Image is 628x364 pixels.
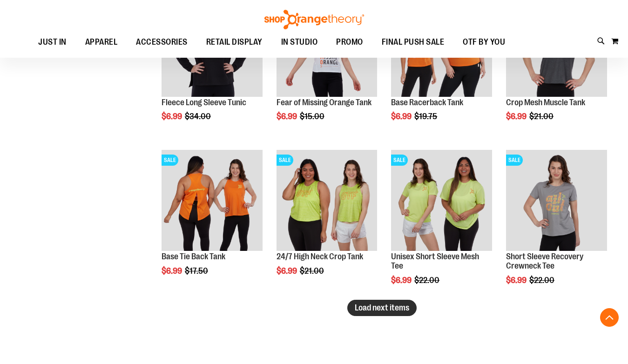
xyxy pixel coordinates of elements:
[272,145,382,299] div: product
[162,155,178,166] span: SALE
[501,145,612,308] div: product
[162,252,225,261] a: Base Tie Back Tank
[277,266,298,276] span: $6.99
[600,308,619,327] button: Back To Top
[506,98,585,107] a: Crop Mesh Muscle Tank
[355,303,409,312] span: Load next items
[347,300,417,316] button: Load next items
[529,112,555,121] span: $21.00
[162,112,183,121] span: $6.99
[272,32,327,53] a: IN STUDIO
[463,32,505,53] span: OTF BY YOU
[391,98,463,107] a: Base Racerback Tank
[206,32,263,53] span: RETAIL DISPLAY
[162,150,263,251] img: Product image for Base Tie Back Tank
[29,32,76,53] a: JUST IN
[391,252,479,270] a: Unisex Short Sleeve Mesh Tee
[372,32,454,53] a: FINAL PUSH SALE
[506,276,528,285] span: $6.99
[506,252,583,270] a: Short Sleeve Recovery Crewneck Tee
[197,32,272,53] a: RETAIL DISPLAY
[327,32,372,53] a: PROMO
[391,150,492,251] img: Product image for Unisex Short Sleeve Mesh Tee
[136,32,188,53] span: ACCESSORIES
[506,112,528,121] span: $6.99
[300,266,325,276] span: $21.00
[281,32,318,53] span: IN STUDIO
[529,276,556,285] span: $22.00
[185,266,209,276] span: $17.50
[453,32,514,53] a: OTF BY YOU
[162,266,183,276] span: $6.99
[391,276,413,285] span: $6.99
[127,32,197,53] a: ACCESSORIES
[386,145,497,308] div: product
[263,10,365,29] img: Shop Orangetheory
[300,112,326,121] span: $15.00
[162,150,263,252] a: Product image for Base Tie Back TankSALE
[414,112,439,121] span: $19.75
[391,155,408,166] span: SALE
[76,32,127,53] a: APPAREL
[162,98,246,107] a: Fleece Long Sleeve Tunic
[506,150,607,252] a: Short Sleeve Recovery Crewneck Tee primary imageSALE
[277,155,293,166] span: SALE
[277,150,378,251] img: Product image for 24/7 High Neck Crop Tank
[506,155,523,166] span: SALE
[277,98,371,107] a: Fear of Missing Orange Tank
[277,112,298,121] span: $6.99
[391,112,413,121] span: $6.99
[38,32,67,53] span: JUST IN
[185,112,212,121] span: $34.00
[277,150,378,252] a: Product image for 24/7 High Neck Crop TankSALE
[277,252,363,261] a: 24/7 High Neck Crop Tank
[336,32,363,53] span: PROMO
[506,150,607,251] img: Short Sleeve Recovery Crewneck Tee primary image
[391,150,492,252] a: Product image for Unisex Short Sleeve Mesh TeeSALE
[85,32,118,53] span: APPAREL
[414,276,441,285] span: $22.00
[157,145,267,299] div: product
[382,32,445,53] span: FINAL PUSH SALE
